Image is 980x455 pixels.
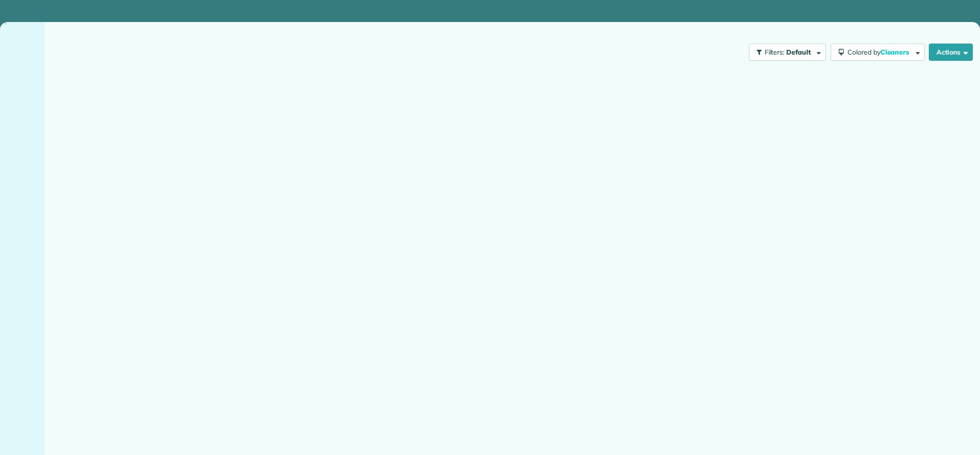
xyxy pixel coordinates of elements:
span: Default [786,48,812,56]
button: Actions [929,44,973,61]
a: Filters: Default [744,44,826,61]
button: Colored byCleaners [831,44,925,61]
span: Cleaners [880,48,911,56]
button: Filters: Default [749,44,826,61]
span: Colored by [847,48,913,56]
span: Filters: [765,48,785,56]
